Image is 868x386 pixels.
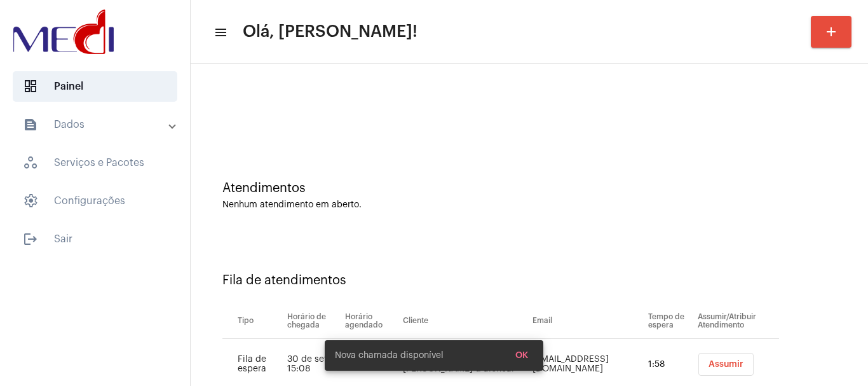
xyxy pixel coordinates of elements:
img: d3a1b5fa-500b-b90f-5a1c-719c20e9830b.png [10,6,117,57]
button: OK [505,344,538,367]
div: Fila de atendimentos [222,273,836,287]
span: Sair [13,224,177,254]
span: sidenav icon [23,193,38,209]
button: Assumir [698,353,754,376]
span: sidenav icon [23,155,38,170]
span: Painel [13,71,177,102]
div: Nenhum atendimento em aberto. [222,200,836,210]
th: Assumir/Atribuir Atendimento [695,303,779,339]
span: sidenav icon [23,79,38,94]
mat-chip-list: selection [698,353,779,376]
span: Assumir [709,360,743,369]
span: Olá, [PERSON_NAME]! [243,22,417,42]
th: Email [529,303,645,339]
span: Configurações [13,186,177,216]
th: Horário de chegada [284,303,342,339]
th: Tipo [222,303,284,339]
span: Nova chamada disponível [335,349,444,362]
div: Atendimentos [222,181,836,195]
th: Tempo de espera [645,303,695,339]
span: Serviços e Pacotes [13,148,177,178]
mat-panel-title: Dados [23,117,170,132]
mat-expansion-panel-header: sidenav iconDados [8,109,190,140]
span: OK [515,351,528,360]
mat-icon: sidenav icon [23,231,38,247]
th: Cliente [400,303,529,339]
mat-icon: sidenav icon [214,25,226,40]
mat-icon: sidenav icon [23,117,38,132]
th: Horário agendado [342,303,400,339]
mat-icon: add [824,24,839,39]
